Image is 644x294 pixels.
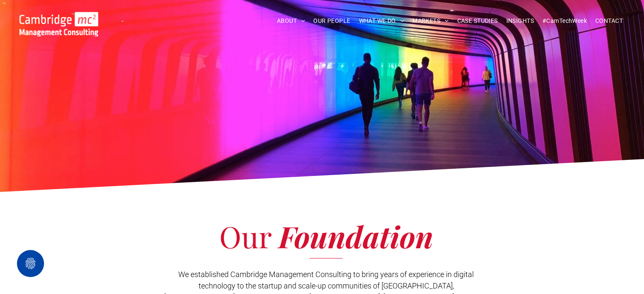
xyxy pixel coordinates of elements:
a: WHAT WE DO [355,14,409,27]
a: OUR PEOPLE [309,14,354,27]
a: INSIGHTS [502,14,538,27]
span: Our [219,216,271,256]
a: CASE STUDIES [453,14,502,27]
a: CONTACT [591,14,627,27]
a: MARKETS [408,14,453,27]
img: Cambridge MC Logo [19,12,98,36]
a: ABOUT [273,14,310,27]
a: #CamTechWeek [538,14,591,27]
span: Foundation [279,216,433,256]
a: Your Business Transformed | Cambridge Management Consulting [19,13,98,22]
